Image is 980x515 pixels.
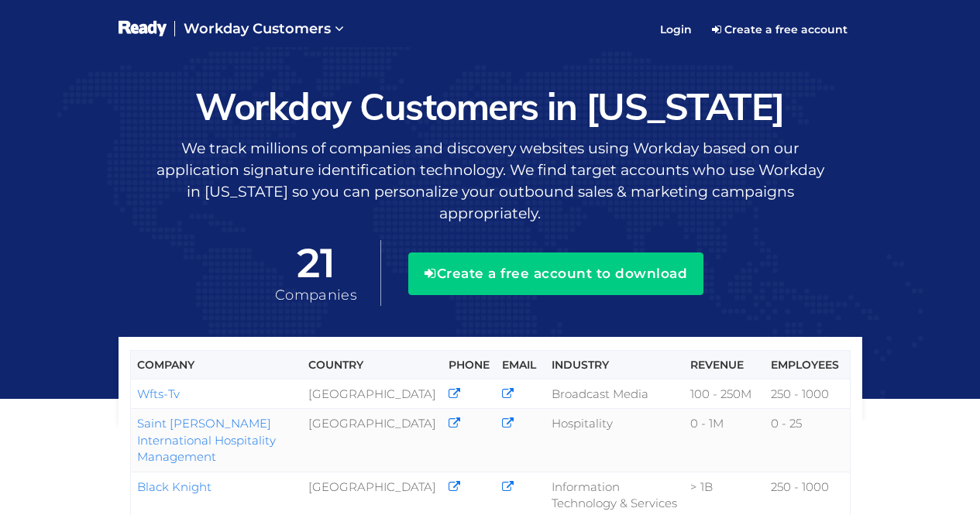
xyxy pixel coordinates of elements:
[184,20,331,37] span: Workday Customers
[765,351,850,379] th: Employees
[137,386,180,401] a: Wfts-Tv
[119,86,862,127] h1: Workday Customers in [US_STATE]
[302,351,442,379] th: Country
[545,351,684,379] th: Industry
[408,252,703,294] button: Create a free account to download
[545,409,684,472] td: Hospitality
[442,351,496,379] th: Phone
[174,8,353,51] a: Workday Customers
[275,287,357,304] span: Companies
[302,379,442,409] td: [GEOGRAPHIC_DATA]
[701,17,858,42] a: Create a free account
[119,138,862,225] p: We track millions of companies and discovery websites using Workday based on our application sign...
[137,416,276,464] a: Saint [PERSON_NAME] International Hospitality Management
[130,351,302,379] th: Company
[684,351,765,379] th: Revenue
[119,19,167,39] img: logo
[651,10,701,49] a: Login
[137,479,211,494] a: Black Knight
[275,241,357,286] span: 21
[765,409,850,472] td: 0 - 25
[684,409,765,472] td: 0 - 1M
[545,379,684,409] td: Broadcast Media
[660,22,692,36] span: Login
[684,379,765,409] td: 100 - 250M
[496,351,545,379] th: Email
[765,379,850,409] td: 250 - 1000
[302,409,442,472] td: [GEOGRAPHIC_DATA]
